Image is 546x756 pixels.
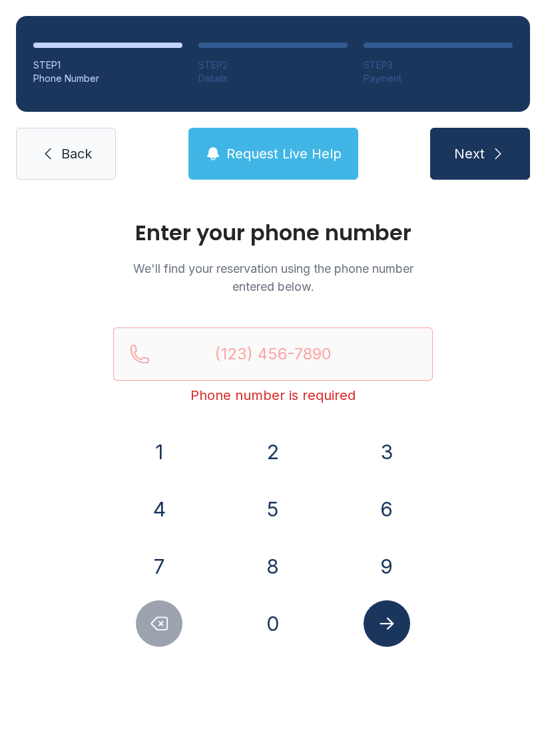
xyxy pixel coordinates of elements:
button: 4 [136,486,182,532]
button: 9 [364,543,410,590]
button: 1 [136,429,182,475]
h1: Enter your phone number [113,222,433,244]
button: 6 [364,486,410,532]
button: 7 [136,543,182,590]
div: Phone number is required [113,386,433,405]
button: 0 [250,600,296,647]
button: Delete number [136,600,182,647]
button: 8 [250,543,296,590]
div: STEP 3 [364,59,513,72]
div: Phone Number [33,72,182,85]
div: Payment [364,72,513,85]
span: Back [61,144,92,163]
button: Submit lookup form [364,600,410,647]
div: STEP 2 [198,59,348,72]
p: We'll find your reservation using the phone number entered below. [113,260,433,295]
div: STEP 1 [33,59,182,72]
button: 5 [250,486,296,532]
span: Next [454,144,485,163]
input: Reservation phone number [113,327,433,381]
button: 3 [364,429,410,475]
span: Request Live Help [226,144,342,163]
button: 2 [250,429,296,475]
div: Details [198,72,348,85]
